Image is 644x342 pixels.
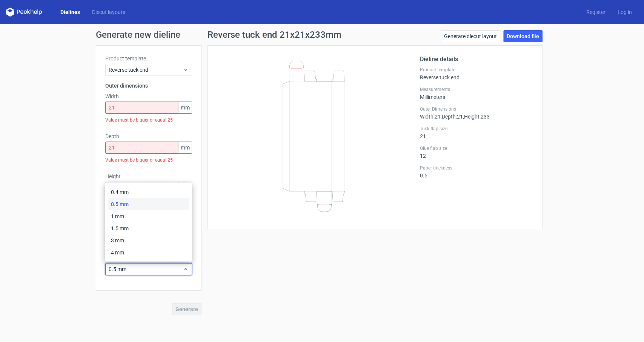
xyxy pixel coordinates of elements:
span: mm [178,142,192,153]
label: Product template [105,55,192,62]
div: 3 mm [108,234,189,246]
div: 4 mm [108,246,189,259]
label: Tuck flap size [420,126,533,132]
a: Dielines [54,8,86,16]
h2: Dieline details [420,55,533,64]
span: 0.5 mm [109,265,183,273]
label: Depth [105,132,192,140]
a: Generate diecut layout [441,30,500,42]
span: , Height : 233 [463,114,490,120]
span: , Depth : 21 [441,114,463,120]
div: 12 [420,145,533,159]
label: Product template [420,67,533,73]
label: Paper thickness [420,165,533,171]
div: Value must be bigger or equal 25 [105,154,192,166]
div: 21 [420,126,533,139]
label: Outer Dimensions [420,106,533,112]
span: mm [178,102,192,113]
a: Download file [503,30,543,42]
div: 1.5 mm [108,222,189,234]
h3: Outer dimensions [105,82,192,89]
div: Value must be bigger or equal 25 [105,114,192,126]
div: 0.4 mm [108,186,189,198]
span: mm [178,182,192,193]
div: Reverse tuck end [420,67,533,80]
label: Width [105,92,192,100]
h1: Generate new dieline [96,30,549,39]
a: Diecut layouts [86,8,131,16]
div: 1 mm [108,210,189,222]
a: Log in [612,8,638,16]
label: Height [105,173,192,180]
h1: Reverse tuck end 21x21x233mm [207,30,341,39]
span: Reverse tuck end [109,66,183,74]
div: 0.5 [420,165,533,179]
div: 0.5 mm [108,198,189,210]
label: Glue flap size [420,145,533,151]
div: Millimeters [420,86,533,100]
span: Width : 21 [420,114,441,120]
label: Measurements [420,86,533,92]
a: Register [580,8,612,16]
